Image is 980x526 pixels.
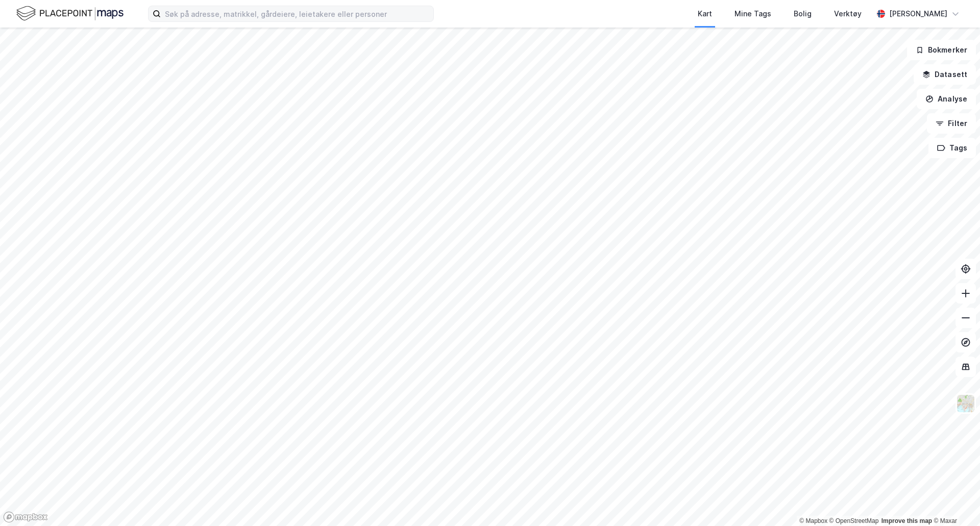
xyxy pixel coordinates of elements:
[927,113,976,134] button: Filter
[161,6,433,21] input: Søk på adresse, matrikkel, gårdeiere, leietakere eller personer
[829,517,879,524] a: OpenStreetMap
[881,517,932,524] a: Improve this map
[929,477,980,526] div: Kontrollprogram for chat
[907,40,976,60] button: Bokmerker
[3,511,48,523] a: Mapbox homepage
[889,8,947,20] div: [PERSON_NAME]
[914,64,976,85] button: Datasett
[956,394,975,413] img: Z
[16,5,124,22] img: logo.f888ab2527a4732fd821a326f86c7f29.svg
[794,8,812,20] div: Bolig
[698,8,712,20] div: Kart
[917,89,976,109] button: Analyse
[928,138,976,158] button: Tags
[799,517,827,524] a: Mapbox
[734,8,771,20] div: Mine Tags
[834,8,862,20] div: Verktøy
[929,477,980,526] iframe: Chat Widget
